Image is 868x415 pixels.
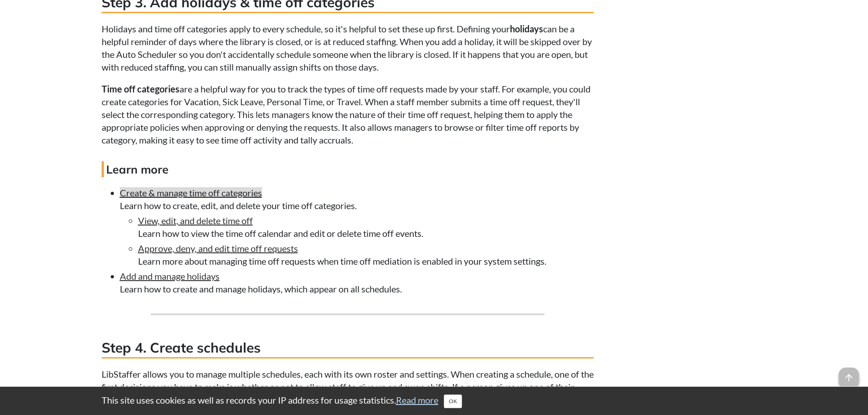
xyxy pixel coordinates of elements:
[138,214,594,240] li: Learn how to view the time off calendar and edit or delete time off events.
[138,243,298,254] a: Approve, deny, and edit time off requests
[102,82,594,146] p: are a helpful way for you to track the types of time off requests made by your staff. For example...
[120,271,220,282] a: Add and manage holidays
[839,368,859,388] span: arrow_upward
[138,242,594,267] li: Learn more about managing time off requests when time off mediation is enabled in your system set...
[510,23,543,34] strong: holidays
[120,187,262,198] a: Create & manage time off categories
[92,394,776,408] div: This site uses cookies as well as records your IP address for usage statistics.
[102,161,594,177] h4: Learn more
[396,395,438,405] a: Read more
[102,83,180,94] strong: Time off categories
[120,270,594,295] li: Learn how to create and manage holidays, which appear on all schedules.
[102,22,594,73] p: Holidays and time off categories apply to every schedule, so it's helpful to set these up first. ...
[138,215,253,226] a: View, edit, and delete time off
[102,338,594,359] h3: Step 4. Create schedules
[444,395,462,408] button: Close
[839,369,859,379] a: arrow_upward
[120,186,594,267] li: Learn how to create, edit, and delete your time off categories.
